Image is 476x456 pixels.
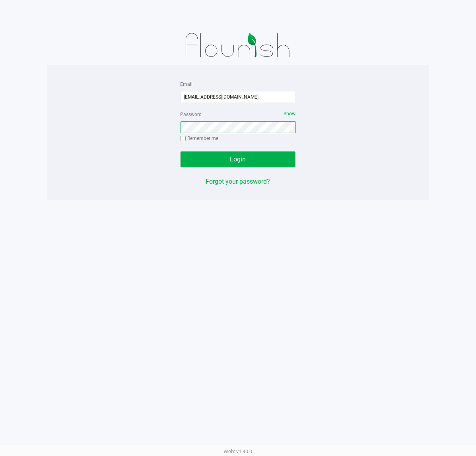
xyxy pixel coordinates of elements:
label: Remember me [181,135,219,142]
span: Show [284,111,295,116]
span: Web: v1.40.0 [224,448,253,454]
span: Login [230,155,246,163]
label: Password [181,111,202,118]
button: Login [181,151,296,167]
button: Forgot your password? [206,177,270,186]
label: Email [181,81,193,88]
input: Remember me [181,136,186,142]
